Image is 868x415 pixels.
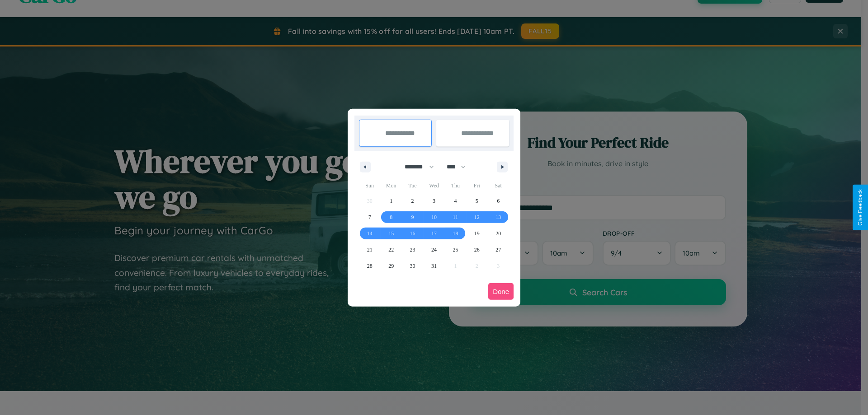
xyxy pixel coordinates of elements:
button: 8 [380,209,401,225]
span: 2 [411,193,414,209]
button: 7 [359,209,380,225]
span: Tue [402,178,423,193]
span: Sat [488,178,509,193]
span: 9 [411,209,414,225]
button: 30 [402,258,423,274]
button: 12 [466,209,487,225]
span: 25 [453,242,458,258]
span: 8 [390,209,392,225]
button: 15 [380,225,401,242]
span: 30 [410,258,415,274]
button: 17 [423,225,444,242]
div: Give Feedback [857,189,863,226]
span: 10 [431,209,437,225]
button: 20 [488,225,509,242]
span: 4 [454,193,457,209]
button: 22 [380,242,401,258]
button: 5 [466,193,487,209]
span: 26 [474,242,480,258]
button: 13 [488,209,509,225]
span: 18 [453,225,458,242]
button: 21 [359,242,380,258]
button: 10 [423,209,444,225]
span: Wed [423,178,444,193]
button: 31 [423,258,444,274]
span: 13 [495,209,501,225]
button: 9 [402,209,423,225]
span: 23 [410,242,415,258]
span: 22 [388,242,394,258]
span: 27 [495,242,501,258]
span: 16 [410,225,415,242]
span: 11 [453,209,458,225]
button: Done [488,283,514,300]
span: 15 [388,225,394,242]
span: 29 [388,258,394,274]
button: 14 [359,225,380,242]
button: 6 [488,193,509,209]
button: 4 [445,193,466,209]
span: 12 [474,209,480,225]
button: 19 [466,225,487,242]
button: 2 [402,193,423,209]
span: 21 [367,242,373,258]
button: 26 [466,242,487,258]
span: 6 [497,193,500,209]
button: 27 [488,242,509,258]
button: 23 [402,242,423,258]
button: 3 [423,193,444,209]
span: 17 [431,225,437,242]
button: 16 [402,225,423,242]
button: 11 [445,209,466,225]
span: Thu [445,178,466,193]
span: Mon [380,178,401,193]
span: 28 [367,258,373,274]
span: 5 [476,193,478,209]
span: 20 [495,225,501,242]
span: Sun [359,178,380,193]
span: 1 [390,193,392,209]
button: 1 [380,193,401,209]
span: Fri [466,178,487,193]
button: 28 [359,258,380,274]
button: 25 [445,242,466,258]
span: 19 [474,225,480,242]
span: 14 [367,225,373,242]
span: 31 [431,258,437,274]
button: 24 [423,242,444,258]
button: 18 [445,225,466,242]
span: 7 [368,209,371,225]
span: 24 [431,242,437,258]
button: 29 [380,258,401,274]
span: 3 [433,193,435,209]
